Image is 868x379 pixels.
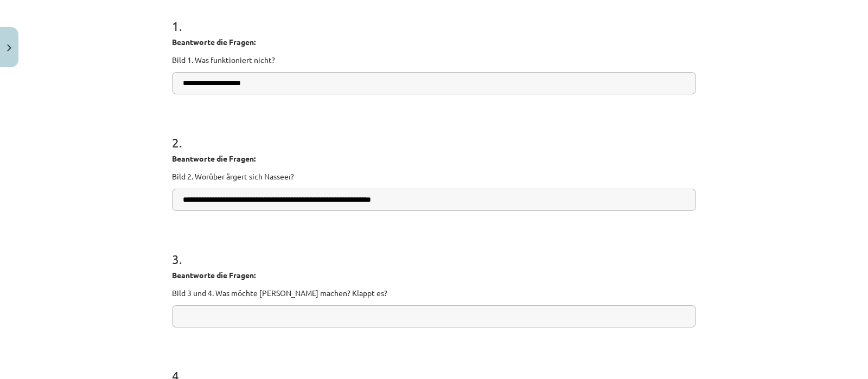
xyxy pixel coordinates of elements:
img: icon-close-lesson-0947bae3869378f0d4975bcd49f059093ad1ed9edebbc8119c70593378902aed.svg [7,44,11,52]
h1: 3 . [172,233,696,266]
strong: Beantworte die Fragen: [172,153,256,163]
p: Bild 3 und 4. Was möchte [PERSON_NAME] machen? Klappt es? [172,287,696,299]
strong: Beantworte die Fragen: [172,270,256,280]
h1: 2 . [172,116,696,150]
strong: Beantworte die Fragen: [172,37,256,47]
p: Bild 2. Worüber ärgert sich Nasseer? [172,171,696,182]
p: Bild 1. Was funktioniert nicht? [172,54,696,66]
